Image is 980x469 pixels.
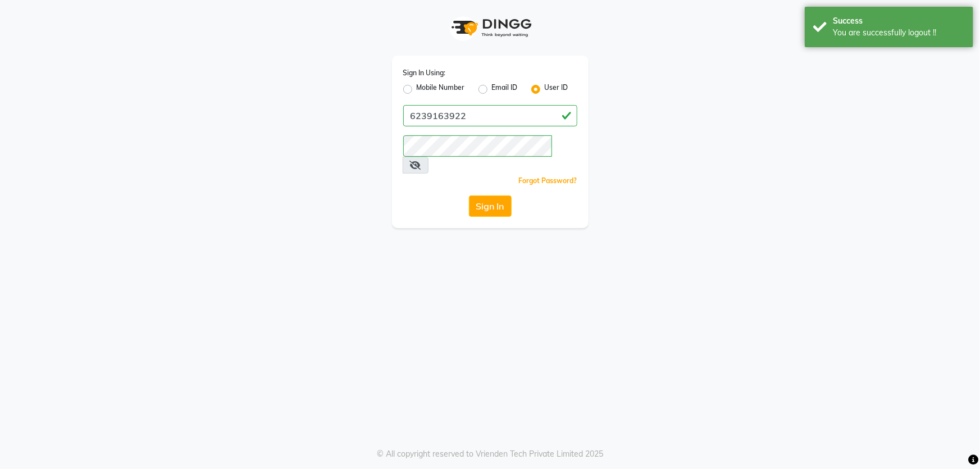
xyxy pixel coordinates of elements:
input: Username [403,135,552,157]
label: Sign In Using: [403,68,446,78]
label: User ID [545,83,568,96]
div: Success [833,15,965,27]
a: Forgot Password? [519,176,577,185]
label: Mobile Number [417,83,465,96]
img: logo1.svg [445,11,535,44]
label: Email ID [492,83,518,96]
button: Sign In [469,195,512,217]
div: You are successfully logout !! [833,27,965,39]
input: Username [403,105,577,126]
